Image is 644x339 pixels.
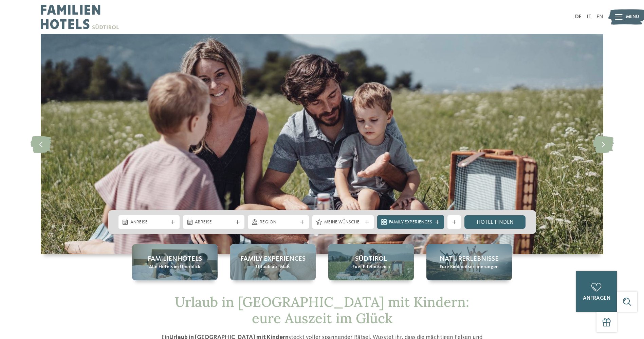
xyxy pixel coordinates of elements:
[575,14,582,20] a: DE
[352,264,390,271] span: Euer Erlebnisreich
[440,264,499,271] span: Eure Kindheitserinnerungen
[130,219,168,226] span: Anreise
[583,296,610,301] span: anfragen
[626,14,639,20] span: Menü
[230,244,316,280] a: Urlaub in Südtirol mit Kindern – ein unvergessliches Erlebnis Family Experiences Urlaub auf Maß
[41,34,603,254] img: Urlaub in Südtirol mit Kindern – ein unvergessliches Erlebnis
[240,254,306,264] span: Family Experiences
[260,219,297,226] span: Region
[175,293,469,327] span: Urlaub in [GEOGRAPHIC_DATA] mit Kindern: eure Auszeit im Glück
[256,264,290,271] span: Urlaub auf Maß
[389,219,432,226] span: Family Experiences
[576,271,617,312] a: anfragen
[587,14,591,20] a: IT
[596,14,603,20] a: EN
[440,254,499,264] span: Naturerlebnisse
[132,244,218,280] a: Urlaub in Südtirol mit Kindern – ein unvergessliches Erlebnis Familienhotels Alle Hotels im Überb...
[426,244,512,280] a: Urlaub in Südtirol mit Kindern – ein unvergessliches Erlebnis Naturerlebnisse Eure Kindheitserinn...
[355,254,387,264] span: Südtirol
[195,219,233,226] span: Abreise
[328,244,414,280] a: Urlaub in Südtirol mit Kindern – ein unvergessliches Erlebnis Südtirol Euer Erlebnisreich
[324,219,362,226] span: Meine Wünsche
[148,254,202,264] span: Familienhotels
[464,215,526,229] a: Hotel finden
[149,264,200,271] span: Alle Hotels im Überblick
